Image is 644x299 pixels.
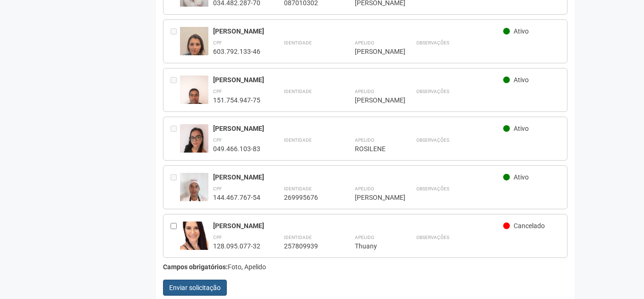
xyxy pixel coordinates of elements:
[171,124,180,153] div: Entre em contato com a Aministração para solicitar o cancelamento ou 2a via
[213,40,222,45] strong: CPF
[171,27,180,56] div: Entre em contato com a Aministração para solicitar o cancelamento ou 2a via
[355,137,374,143] strong: Apelido
[416,186,449,191] strong: Observações
[355,242,393,250] div: Thuany
[416,235,449,240] strong: Observações
[284,235,312,240] strong: Identidade
[163,280,227,296] button: Enviar solicitação
[355,235,374,240] strong: Apelido
[284,89,312,94] strong: Identidade
[284,186,312,191] strong: Identidade
[355,193,393,202] div: [PERSON_NAME]
[355,96,393,104] div: [PERSON_NAME]
[213,96,260,104] div: 151.754.947-75
[514,173,529,181] span: Ativo
[355,145,393,153] div: ROSILENE
[284,40,312,45] strong: Identidade
[180,76,208,113] img: user.jpg
[355,47,393,56] div: [PERSON_NAME]
[180,222,208,259] img: user.jpg
[180,27,208,77] img: user.jpg
[213,137,222,143] strong: CPF
[213,173,504,181] div: [PERSON_NAME]
[514,76,529,84] span: Ativo
[213,193,260,202] div: 144.467.767-54
[284,137,312,143] strong: Identidade
[171,76,180,104] div: Entre em contato com a Aministração para solicitar o cancelamento ou 2a via
[180,124,208,162] img: user.jpg
[163,263,568,271] div: Foto, Apelido
[180,173,208,211] img: user.jpg
[213,27,504,35] div: [PERSON_NAME]
[514,125,529,132] span: Ativo
[514,27,529,35] span: Ativo
[163,263,228,271] strong: Campos obrigatórios:
[213,76,504,84] div: [PERSON_NAME]
[416,137,449,143] strong: Observações
[213,222,504,230] div: [PERSON_NAME]
[213,242,260,250] div: 128.095.077-32
[355,186,374,191] strong: Apelido
[213,124,504,133] div: [PERSON_NAME]
[213,186,222,191] strong: CPF
[416,89,449,94] strong: Observações
[355,40,374,45] strong: Apelido
[514,222,545,230] span: Cancelado
[171,173,180,202] div: Entre em contato com a Aministração para solicitar o cancelamento ou 2a via
[213,47,260,56] div: 603.792.133-46
[213,89,222,94] strong: CPF
[213,145,260,153] div: 049.466.103-83
[213,235,222,240] strong: CPF
[416,40,449,45] strong: Observações
[355,89,374,94] strong: Apelido
[284,242,331,250] div: 257809939
[284,193,331,202] div: 269995676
